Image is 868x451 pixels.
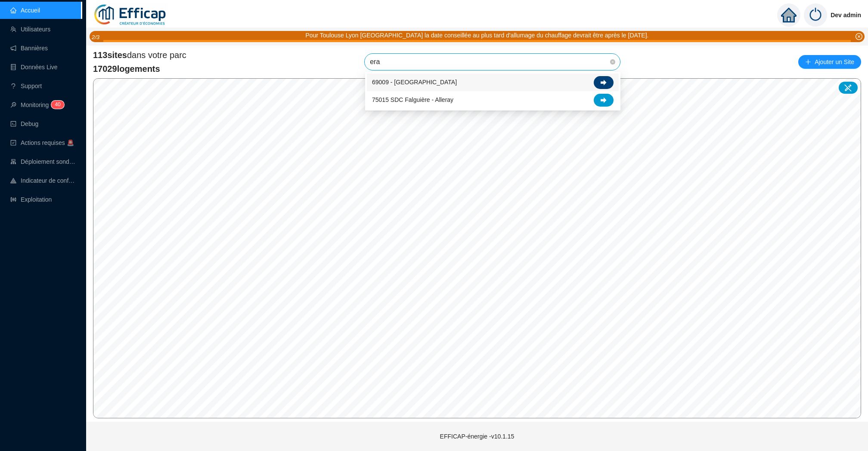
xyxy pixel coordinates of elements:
[93,49,186,61] span: dans votre parc
[610,59,615,64] span: close-circle
[10,7,40,14] a: homeAccueil
[93,50,127,60] span: 113 sites
[55,101,58,107] span: 4
[367,91,619,109] div: 75015 SDC Falguière - Alleray
[815,56,854,68] span: Ajouter un Site
[372,95,453,104] span: 75015 SDC Falguière - Alleray
[10,196,52,203] a: slidersExploitation
[10,140,16,146] span: check-square
[804,3,827,27] img: power
[10,64,58,71] a: databaseDonnées Live
[93,79,861,418] canvas: Map
[10,177,76,184] a: heat-mapIndicateur de confort
[372,78,457,87] span: 69009 - [GEOGRAPHIC_DATA]
[58,101,61,107] span: 0
[367,74,619,91] div: 69009 - Les Erables Nord
[10,45,48,52] a: notificationBannières
[10,26,50,33] a: teamUtilisateurs
[10,83,42,89] a: questionSupport
[10,158,76,165] a: clusterDéploiement sondes
[856,33,862,40] span: close-circle
[306,31,649,40] div: Pour Toulouse Lyon [GEOGRAPHIC_DATA] la date conseillée au plus tard d'allumage du chauffage devr...
[781,7,797,23] span: home
[798,55,861,69] button: Ajouter un Site
[93,63,186,75] span: 17029 logements
[21,139,74,146] span: Actions requises 🚨
[92,34,99,40] i: 2 / 3
[440,433,515,440] span: EFFICAP-énergie - v10.1.15
[831,1,861,29] span: Dev admin
[51,101,64,109] sup: 40
[805,59,811,65] span: plus
[10,120,38,127] a: codeDebug
[10,101,62,108] a: monitorMonitoring40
